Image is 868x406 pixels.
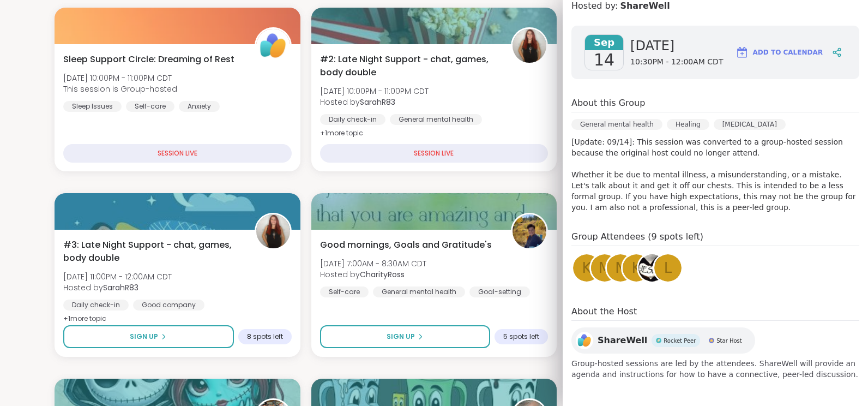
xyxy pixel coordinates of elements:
div: Daily check-in [320,114,385,125]
div: Healing [667,119,709,130]
div: Self-care [126,101,174,112]
span: Good mornings, Goals and Gratitude's [320,238,492,252]
div: General mental health [373,286,465,297]
button: Add to Calendar [731,39,828,65]
h4: Group Attendees (9 spots left) [571,230,859,246]
span: #3: Late Night Support - chat, games, body double [63,238,243,265]
h4: About the Host [571,305,859,321]
span: Add to Calendar [753,47,823,57]
img: dorothyespinosa26 [638,254,666,282]
span: m [599,258,611,279]
span: [DATE] 10:00PM - 11:00PM CDT [63,73,177,83]
span: k [582,258,591,279]
a: N [605,253,636,283]
button: Sign Up [63,325,234,348]
div: Anxiety [179,101,220,112]
span: 10:30PM - 12:00AM CDT [630,57,723,68]
button: Sign Up [320,325,491,348]
div: General mental health [390,114,482,125]
span: Sleep Support Circle: Dreaming of Rest [63,53,234,66]
div: Sleep Issues [63,101,122,112]
span: Sign Up [130,332,158,342]
span: Hosted by [63,282,172,293]
img: Star Host [709,338,714,343]
a: k [621,253,652,283]
div: Goal-setting [469,286,530,297]
span: [DATE] [630,37,723,55]
div: Good company [133,300,204,311]
span: 14 [594,50,614,70]
span: N [615,258,625,279]
img: CharityRoss [513,214,546,248]
span: This session is Group-hosted [63,83,177,94]
span: k [631,258,641,279]
b: CharityRoss [360,269,405,280]
div: [MEDICAL_DATA] [714,119,786,130]
a: l [653,253,683,283]
img: SarahR83 [513,29,546,63]
a: m [589,253,620,283]
div: Self-care [320,286,369,297]
b: SarahR83 [360,97,395,108]
div: SESSION LIVE [320,144,548,163]
span: l [664,258,672,279]
span: Sep [585,35,623,50]
b: SarahR83 [103,282,138,293]
span: [DATE] 10:00PM - 11:00PM CDT [320,86,429,97]
a: dorothyespinosa26 [637,253,667,283]
span: Group-hosted sessions are led by the attendees. ShareWell will provide an agenda and instructions... [571,358,859,380]
div: SESSION LIVE [63,144,292,163]
span: Star Host [716,337,742,345]
img: ShareWell [576,332,593,349]
span: #2: Late Night Support - chat, games, body double [320,53,499,79]
span: Sign Up [387,332,415,342]
span: [DATE] 7:00AM - 8:30AM CDT [320,258,426,269]
span: ShareWell [598,334,647,347]
a: k [571,253,602,283]
span: [DATE] 11:00PM - 12:00AM CDT [63,271,172,282]
span: Hosted by [320,269,426,280]
span: 8 spots left [247,332,283,341]
h4: About this Group [571,97,645,110]
span: 5 spots left [503,332,539,341]
div: Daily check-in [63,300,129,311]
img: SarahR83 [256,214,290,248]
p: [Update: 09/14]: This session was converted to a group-hosted session because the original host c... [571,136,859,213]
img: Rocket Peer [656,338,661,343]
img: ShareWell Logomark [736,46,749,59]
div: General mental health [571,119,662,130]
img: ShareWell [256,29,290,63]
a: ShareWellShareWellRocket PeerRocket PeerStar HostStar Host [571,327,755,354]
span: Rocket Peer [664,337,696,345]
span: Hosted by [320,97,429,108]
